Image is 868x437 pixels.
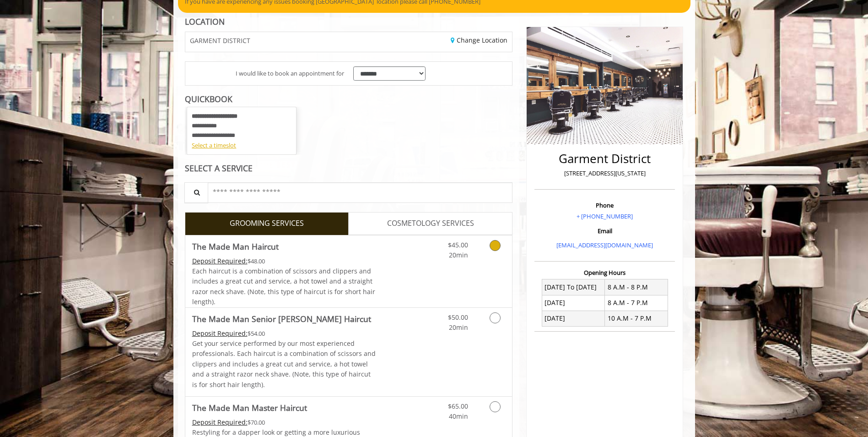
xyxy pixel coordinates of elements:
[537,202,673,208] h3: Phone
[449,412,468,421] span: 40min
[537,169,673,178] p: [STREET_ADDRESS][US_STATE]
[542,311,605,326] td: [DATE]
[448,240,468,249] span: $45.00
[192,328,376,339] div: $54.00
[387,218,474,229] span: COSMETOLOGY SERVICES
[449,251,468,259] span: 20min
[184,182,208,203] button: Service Search
[230,218,304,229] span: GROOMING SERVICES
[185,164,513,173] div: SELECT A SERVICE
[556,241,653,249] a: [EMAIL_ADDRESS][DOMAIN_NAME]
[192,240,279,253] b: The Made Man Haircut
[192,329,248,338] span: This service needs some Advance to be paid before we block your appointment
[192,267,375,306] span: Each haircut is a combination of scissors and clippers and includes a great cut and service, a ho...
[448,313,468,322] span: $50.00
[451,36,507,44] a: Change Location
[542,295,605,311] td: [DATE]
[236,69,344,78] span: I would like to book an appointment for
[605,311,668,326] td: 10 A.M - 7 P.M
[192,401,307,414] b: The Made Man Master Haircut
[542,279,605,295] td: [DATE] To [DATE]
[185,93,232,104] b: QUICKBOOK
[449,323,468,332] span: 20min
[192,256,376,266] div: $48.00
[192,339,376,390] p: Get your service performed by our most experienced professionals. Each haircut is a combination o...
[192,312,371,325] b: The Made Man Senior [PERSON_NAME] Haircut
[190,37,250,44] span: GARMENT DISTRICT
[192,417,376,427] div: $70.00
[605,295,668,311] td: 8 A.M - 7 P.M
[192,141,291,150] div: Select a timeslot
[537,152,673,165] h2: Garment District
[185,16,225,27] b: LOCATION
[577,212,633,220] a: + [PHONE_NUMBER]
[192,418,248,426] span: This service needs some Advance to be paid before we block your appointment
[537,228,673,234] h3: Email
[448,402,468,410] span: $65.00
[605,279,668,295] td: 8 A.M - 8 P.M
[534,269,675,276] h3: Opening Hours
[192,257,248,265] span: This service needs some Advance to be paid before we block your appointment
